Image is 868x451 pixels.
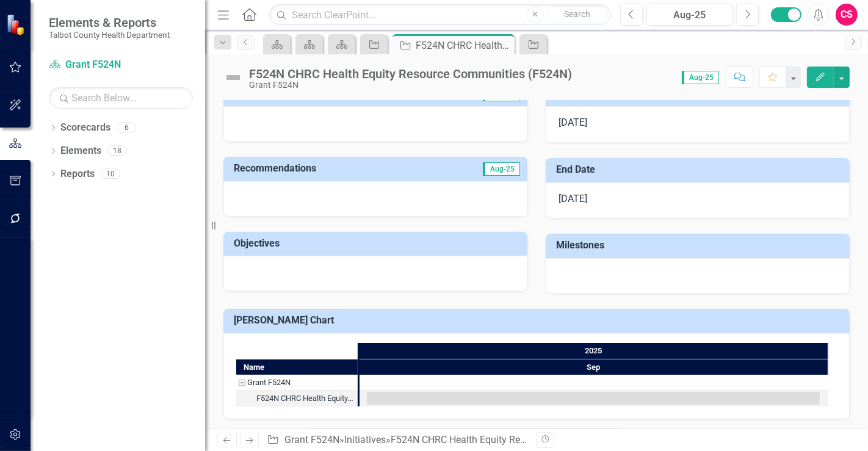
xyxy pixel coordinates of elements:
[391,434,646,446] div: F524N CHRC Health Equity Resource Communities (F524N)
[367,392,820,405] div: Task: Start date: 2025-09-01 End date: 2025-09-30
[236,391,358,406] div: F524N CHRC Health Equity Resource Communities (F524N)
[236,375,358,391] div: Grant F524N
[682,71,719,84] span: Aug-25
[247,375,291,391] div: Grant F524N
[556,164,844,175] h3: End Date
[344,434,386,446] a: Initiatives
[223,68,243,87] img: Not Defined
[249,67,572,81] div: F524N CHRC Health Equity Resource Communities (F524N)
[256,391,354,406] div: F524N CHRC Health Equity Resource Communities (F524N)
[360,359,828,375] div: Sep
[267,433,527,447] div: » »
[651,8,729,23] div: Aug-25
[6,14,27,35] img: ClearPoint Strategy
[416,38,512,53] div: F524N CHRC Health Equity Resource Communities (F524N)
[49,15,170,30] span: Elements & Reports
[49,87,193,109] input: Search Below...
[836,4,858,26] button: CS
[49,58,193,72] a: Grant F524N
[60,121,110,135] a: Scorecards
[556,240,844,251] h3: Milestones
[107,146,127,156] div: 18
[234,163,430,174] h3: Recommendations
[564,9,590,19] span: Search
[559,193,587,204] span: [DATE]
[483,162,520,176] span: Aug-25
[559,117,587,128] span: [DATE]
[60,144,101,158] a: Elements
[646,4,733,26] button: Aug-25
[117,123,136,133] div: 6
[49,30,170,40] small: Talbot County Health Department
[547,6,608,23] button: Search
[249,81,572,90] div: Grant F524N
[101,168,120,179] div: 10
[236,391,358,406] div: Task: Start date: 2025-09-01 End date: 2025-09-30
[236,359,358,375] div: Name
[60,167,95,181] a: Reports
[284,434,339,446] a: Grant F524N
[269,4,611,26] input: Search ClearPoint...
[234,238,521,249] h3: Objectives
[360,343,828,359] div: 2025
[234,315,844,326] h3: [PERSON_NAME] Chart
[236,375,358,391] div: Task: Grant F524N Start date: 2025-09-01 End date: 2025-09-02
